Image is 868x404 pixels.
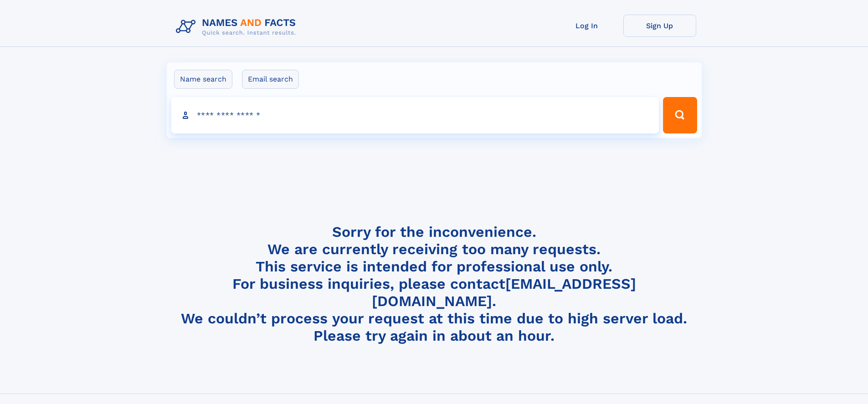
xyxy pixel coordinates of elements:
[663,97,697,133] button: Search Button
[623,15,696,37] a: Sign Up
[242,70,299,89] label: Email search
[174,70,232,89] label: Name search
[172,223,696,345] h4: Sorry for the inconvenience. We are currently receiving too many requests. This service is intend...
[172,15,303,39] img: Logo Names and Facts
[550,15,623,37] a: Log In
[372,275,636,310] a: [EMAIL_ADDRESS][DOMAIN_NAME]
[171,97,659,133] input: search input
